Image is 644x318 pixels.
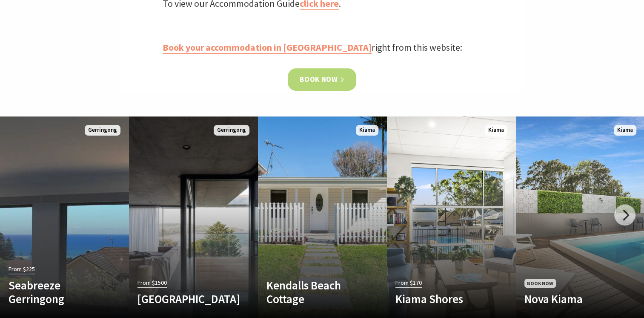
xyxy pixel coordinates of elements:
[395,292,488,306] h4: Kiama Shores
[9,264,35,274] span: From $225
[137,278,167,288] span: From $1500
[356,125,378,136] span: Kiama
[163,40,482,55] p: right from this website:
[524,292,617,306] h4: Nova Kiama
[614,125,636,136] span: Kiama
[288,68,356,91] a: Book now
[266,278,359,306] h4: Kendalls Beach Cottage
[485,125,507,136] span: Kiama
[163,41,372,54] a: Book your accommodation in [GEOGRAPHIC_DATA]
[395,278,422,288] span: From $170
[524,279,556,288] span: Book Now
[214,125,249,136] span: Gerringong
[137,292,230,306] h4: [GEOGRAPHIC_DATA]
[9,278,101,306] h4: Seabreeze Gerringong
[85,125,120,136] span: Gerringong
